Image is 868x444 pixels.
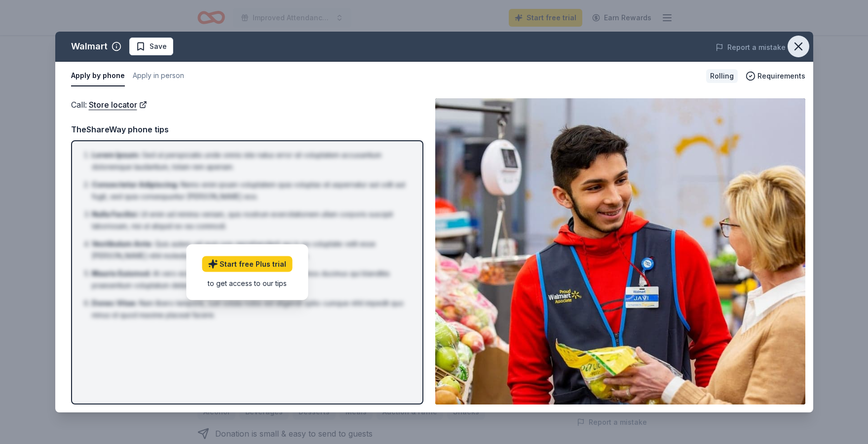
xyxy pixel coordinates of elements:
[746,70,805,82] button: Requirements
[716,41,786,53] button: Report a mistake
[71,123,423,136] div: TheShareWay phone tips
[92,238,409,262] li: Quis autem vel eum iure reprehenderit qui in ea voluptate velit esse [PERSON_NAME] nihil molestia...
[92,299,137,307] span: Donec Vitae :
[92,151,140,159] span: Lorem Ipsum :
[71,39,108,54] div: Walmart
[71,66,125,86] button: Apply by phone
[89,98,147,111] a: Store locator
[92,180,179,189] span: Consectetur Adipiscing :
[706,69,738,83] div: Rolling
[92,268,409,291] li: At vero eos et accusamus et iusto odio dignissimos ducimus qui blanditiis praesentium voluptatum ...
[71,98,423,111] div: Call :
[150,40,167,52] span: Save
[92,269,151,278] span: Mauris Euismod :
[202,278,292,288] div: to get access to our tips
[92,297,409,321] li: Nam libero tempore, cum soluta nobis est eligendi optio cumque nihil impedit quo minus id quod ma...
[92,179,409,202] li: Nemo enim ipsam voluptatem quia voluptas sit aspernatur aut odit aut fugit, sed quia consequuntur...
[92,208,409,232] li: Ut enim ad minima veniam, quis nostrum exercitationem ullam corporis suscipit laboriosam, nisi ut...
[92,240,153,248] span: Vestibulum Ante :
[92,210,139,218] span: Nulla Facilisi :
[92,149,409,173] li: Sed ut perspiciatis unde omnis iste natus error sit voluptatem accusantium doloremque laudantium,...
[435,98,805,404] img: Image for Walmart
[133,66,184,86] button: Apply in person
[757,70,805,82] span: Requirements
[202,256,292,272] a: Start free Plus trial
[129,38,173,55] button: Save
